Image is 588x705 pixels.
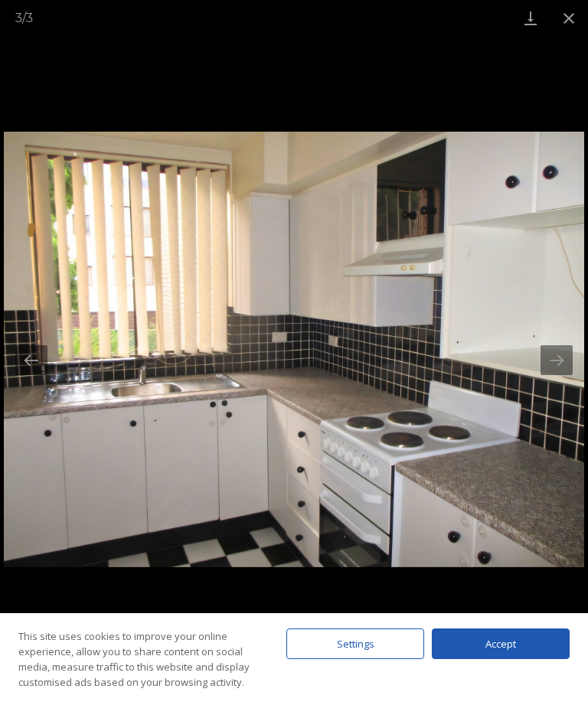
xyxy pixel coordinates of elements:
[4,132,584,567] img: Property Gallery
[541,345,573,375] button: Next slide
[15,11,22,25] span: 3
[18,628,256,690] div: This site uses cookies to improve your online experience, allow you to share content on social me...
[26,11,33,25] span: 3
[15,345,47,375] button: Previous slide
[432,628,570,659] div: Accept
[286,628,424,659] div: Settings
